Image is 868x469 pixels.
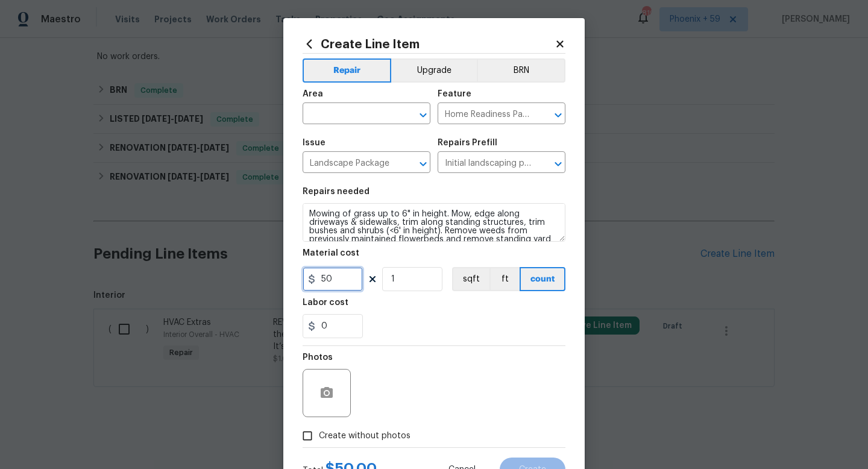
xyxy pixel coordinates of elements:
h5: Repairs Prefill [438,139,497,147]
button: ft [489,267,520,291]
h2: Create Line Item [303,37,555,51]
button: Open [550,156,567,172]
h5: Material cost [303,249,359,257]
h5: Feature [438,90,471,98]
button: Open [415,107,432,124]
h5: Issue [303,139,325,147]
button: Upgrade [391,58,477,83]
button: Repair [303,58,391,83]
button: count [520,267,565,291]
h5: Labor cost [303,298,348,307]
button: BRN [477,58,565,83]
button: sqft [452,267,489,291]
h5: Repairs needed [303,187,370,196]
textarea: Mowing of grass up to 6" in height. Mow, edge along driveways & sidewalks, trim along standing st... [303,203,565,242]
h5: Area [303,90,323,98]
button: Open [415,156,432,172]
h5: Photos [303,353,333,362]
button: Open [550,107,567,124]
span: Create without photos [319,430,410,442]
